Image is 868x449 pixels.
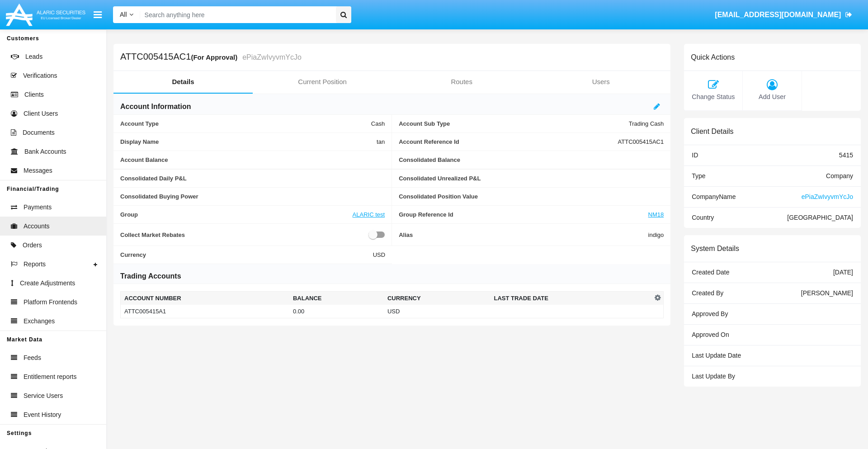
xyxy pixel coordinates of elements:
span: Consolidated Daily P&L [120,175,385,182]
span: Cash [371,120,385,127]
h6: System Details [691,244,739,253]
span: [EMAIL_ADDRESS][DOMAIN_NAME] [715,11,841,19]
span: Last Update Date [692,352,741,359]
h6: Trading Accounts [120,271,181,281]
span: Messages [24,166,52,175]
span: Country [692,214,714,221]
span: Service Users [24,391,63,401]
span: Approved By [692,310,728,317]
span: 5415 [839,151,853,159]
span: Event History [24,410,61,420]
input: Search [140,6,333,23]
span: Orders [23,241,42,250]
span: ID [692,151,698,159]
span: Consolidated Unrealized P&L [399,175,664,182]
a: [EMAIL_ADDRESS][DOMAIN_NAME] [711,2,857,28]
span: Alias [399,229,648,240]
span: Account Reference Id [399,138,618,145]
span: [DATE] [833,269,853,276]
a: ALARIC test [353,211,385,218]
th: Balance [289,292,384,305]
a: Current Position [253,71,392,93]
td: ATTC005415A1 [121,305,289,318]
small: ePiaZwIvyvmYcJo [240,54,302,61]
span: Documents [23,128,55,137]
span: Created Date [692,269,729,276]
span: Group Reference Id [399,211,648,218]
span: ePiaZwIvyvmYcJo [802,193,853,200]
th: Account Number [121,292,289,305]
span: Currency [120,251,373,258]
h6: Account Information [120,102,191,112]
span: Client Users [24,109,58,118]
span: Account Sub Type [399,120,629,127]
span: USD [373,251,385,258]
td: 0.00 [289,305,384,318]
span: Exchanges [24,317,55,326]
span: Account Type [120,120,371,127]
span: Change Status [689,92,738,102]
h5: ATTC005415AC1 [120,52,302,62]
span: [GEOGRAPHIC_DATA] [787,214,853,221]
span: Leads [25,52,42,61]
span: Type [692,172,705,180]
span: Clients [24,90,44,99]
div: (For Approval) [191,52,240,62]
a: All [113,10,140,19]
a: NM18 [648,211,664,218]
span: Company [826,172,853,180]
span: Consolidated Balance [399,156,664,163]
span: indigo [648,229,664,240]
span: Accounts [24,222,50,231]
span: Create Adjustments [20,279,75,288]
span: ATTC005415AC1 [618,138,664,145]
span: Display Name [120,138,377,145]
span: Bank Accounts [24,147,66,156]
span: Verifications [23,71,57,80]
span: Group [120,211,353,218]
span: Consolidated Position Value [399,193,664,200]
th: Last Trade Date [490,292,652,305]
span: All [120,11,127,18]
a: Details [113,71,253,93]
span: Created By [692,289,723,297]
a: Users [531,71,670,93]
span: Reports [24,260,46,269]
span: Platform Frontends [24,298,77,307]
th: Currency [384,292,491,305]
span: Payments [24,203,52,212]
span: Last Update By [692,373,735,380]
span: Collect Market Rebates [120,229,368,240]
h6: Client Details [691,127,733,136]
span: Feeds [24,353,41,363]
span: Company Name [692,193,736,200]
span: Entitlement reports [24,372,77,382]
img: Logo image [5,1,87,28]
span: Approved On [692,331,729,338]
td: USD [384,305,491,318]
span: tan [377,138,385,145]
h6: Quick Actions [691,53,735,61]
span: Trading Cash [629,120,664,127]
span: Consolidated Buying Power [120,193,385,200]
a: Routes [392,71,531,93]
span: Add User [747,92,797,102]
span: Account Balance [120,156,385,163]
span: [PERSON_NAME] [801,289,853,297]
